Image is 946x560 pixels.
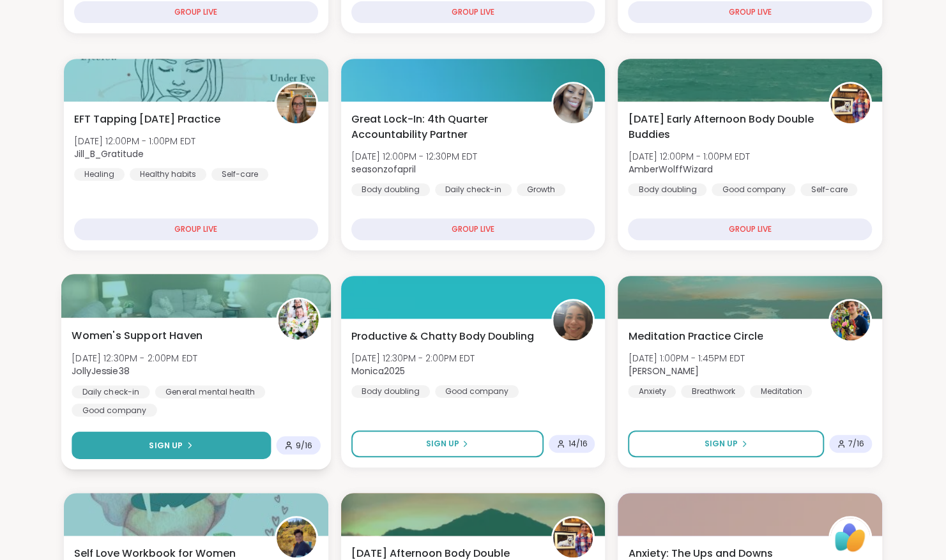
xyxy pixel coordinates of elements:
div: GROUP LIVE [351,218,595,240]
div: Self-care [800,183,857,196]
span: EFT Tapping [DATE] Practice [74,112,220,127]
img: Nicholas [830,301,870,340]
div: Growth [517,183,565,196]
b: AmberWolffWizard [628,163,712,176]
div: GROUP LIVE [74,218,318,240]
div: Healthy habits [130,168,206,181]
span: [DATE] 12:30PM - 2:00PM EDT [351,352,475,365]
div: Body doubling [351,385,430,398]
b: JollyJessie38 [72,365,130,377]
img: Monica2025 [553,301,593,340]
div: GROUP LIVE [351,1,595,23]
div: General mental health [155,385,265,398]
div: Body doubling [628,183,706,196]
div: GROUP LIVE [628,1,872,23]
div: GROUP LIVE [628,218,872,240]
div: Daily check-in [72,385,149,398]
div: Good company [72,404,157,416]
b: [PERSON_NAME] [628,365,698,377]
img: seasonzofapril [553,84,593,123]
b: Jill_B_Gratitude [74,148,144,160]
span: Sign Up [149,439,183,451]
span: Sign Up [705,438,738,450]
img: JollyJessie38 [278,299,318,340]
span: [DATE] Early Afternoon Body Double Buddies [628,112,814,142]
div: Meditation [750,385,812,398]
span: 7 / 16 [848,439,864,449]
img: AmberWolffWizard [830,84,870,123]
div: Good company [435,385,519,398]
img: ShareWell [830,518,870,557]
span: Great Lock-In: 4th Quarter Accountability Partner [351,112,538,142]
span: 9 / 16 [296,440,313,450]
button: Sign Up [72,432,271,459]
span: Productive & Chatty Body Doubling [351,329,534,344]
span: 14 / 16 [568,439,587,449]
div: Breathwork [681,385,745,398]
b: seasonzofapril [351,163,416,176]
div: Self-care [211,168,268,181]
span: Meditation Practice Circle [628,329,763,344]
span: [DATE] 12:00PM - 12:30PM EDT [351,150,477,163]
img: CharityRoss [277,518,316,557]
b: Monica2025 [351,365,405,377]
span: [DATE] 12:00PM - 1:00PM EDT [74,135,195,148]
span: [DATE] 12:00PM - 1:00PM EDT [628,150,749,163]
span: Sign Up [425,438,459,450]
div: Body doubling [351,183,430,196]
div: Healing [74,168,125,181]
button: Sign Up [351,430,544,457]
div: Anxiety [628,385,676,398]
img: Jill_B_Gratitude [277,84,316,123]
button: Sign Up [628,430,824,457]
span: [DATE] 1:00PM - 1:45PM EDT [628,352,744,365]
div: GROUP LIVE [74,1,318,23]
span: [DATE] 12:30PM - 2:00PM EDT [72,351,197,364]
div: Daily check-in [435,183,512,196]
img: AmberWolffWizard [553,518,593,557]
div: Good company [712,183,795,196]
span: Women's Support Haven [72,328,202,344]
